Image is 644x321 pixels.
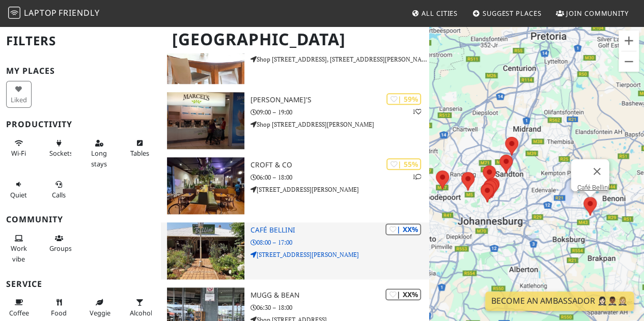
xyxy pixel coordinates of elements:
button: Food [46,294,72,321]
button: Groups [46,230,72,257]
p: Shop [STREET_ADDRESS][PERSON_NAME] [250,120,429,129]
button: Zoom in [619,31,639,51]
img: MARCEL'S [167,92,244,149]
span: Video/audio calls [52,190,66,199]
div: | XX% [385,288,421,300]
span: Veggie [90,308,110,317]
p: 1 [412,107,421,116]
span: All Cities [422,9,458,18]
button: Sockets [46,135,72,162]
span: Power sockets [49,149,73,158]
img: Café Bellini [167,222,244,279]
h3: My Places [6,66,155,76]
span: Food [51,308,67,317]
button: Calls [46,176,72,203]
a: Croft & co | 55% 1 Croft & co 06:00 – 18:00 [STREET_ADDRESS][PERSON_NAME] [161,157,429,214]
button: Tables [127,135,152,162]
button: Quiet [6,176,32,203]
button: Close [585,159,609,184]
span: Quiet [10,190,27,199]
button: Alcohol [127,294,152,321]
span: Work-friendly tables [130,149,149,158]
span: Laptop [24,7,57,18]
p: 06:30 – 18:00 [250,303,429,312]
a: Join Community [552,4,633,22]
a: Suggest Places [468,4,546,22]
h3: Café Bellini [250,226,429,235]
h3: Croft & co [250,161,429,169]
h1: [GEOGRAPHIC_DATA] [164,25,427,53]
p: [STREET_ADDRESS][PERSON_NAME] [250,185,429,194]
a: All Cities [407,4,462,22]
span: Join Community [566,9,629,18]
h3: Mugg & Bean [250,291,429,300]
p: 1 [412,172,421,182]
div: | 59% [386,93,421,105]
button: Wi-Fi [6,135,32,162]
a: LaptopFriendly LaptopFriendly [8,5,100,22]
h3: Community [6,215,155,224]
h3: Service [6,279,155,289]
button: Coffee [6,294,32,321]
span: Suggest Places [483,9,542,18]
h3: Productivity [6,120,155,129]
span: Friendly [59,7,99,18]
a: Café Bellini | XX% Café Bellini 08:00 – 17:00 [STREET_ADDRESS][PERSON_NAME] [161,222,429,279]
button: Work vibe [6,230,32,267]
span: Stable Wi-Fi [11,149,26,158]
div: | 55% [386,158,421,170]
span: Long stays [91,149,107,168]
img: Croft & co [167,157,244,214]
span: Coffee [9,308,29,317]
p: [STREET_ADDRESS][PERSON_NAME] [250,250,429,259]
span: Group tables [49,244,72,253]
a: Café Bellini [577,184,609,191]
h3: [PERSON_NAME]'S [250,96,429,104]
p: 06:00 – 18:00 [250,172,429,182]
h2: Filters [6,25,155,56]
p: 09:00 – 19:00 [250,107,429,117]
button: Zoom out [619,51,639,72]
button: Long stays [87,135,112,172]
span: People working [11,244,27,263]
button: Veggie [87,294,112,321]
a: MARCEL'S | 59% 1 [PERSON_NAME]'S 09:00 – 19:00 Shop [STREET_ADDRESS][PERSON_NAME] [161,92,429,149]
img: LaptopFriendly [8,7,20,19]
span: Alcohol [130,308,152,317]
div: | XX% [385,223,421,235]
p: 08:00 – 17:00 [250,238,429,247]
